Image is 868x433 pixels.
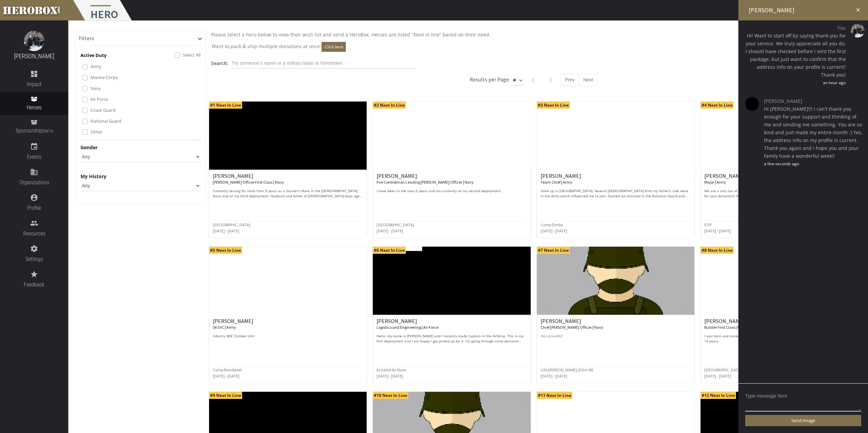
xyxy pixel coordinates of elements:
button: Prev [560,74,579,86]
small: [DATE] - [DATE] [704,228,731,233]
span: Send Image [791,417,815,423]
span: #11 Next In Line [537,392,572,399]
small: Camp Bondsteel [213,367,241,372]
small: [GEOGRAPHIC_DATA] [377,222,414,227]
label: Other [90,128,102,136]
small: Builder First Class | Navy [704,325,747,330]
small: [GEOGRAPHIC_DATA] [213,222,250,227]
img: image [24,31,44,51]
img: image [745,97,759,111]
small: [DATE] - [DATE] [704,373,731,378]
small: Chief [PERSON_NAME] Officer | Navy [541,325,603,330]
span: Hi! Want to start off by saying thank you for your service. We truly appreciate all you do. I sho... [744,32,846,79]
h6: [PERSON_NAME] [541,318,691,330]
a: #8 Next In Line [PERSON_NAME] Builder First Class | Navy I was born and raised in [US_STATE]. I j... [700,246,858,383]
span: #7 Next In Line [537,247,570,254]
h6: [PERSON_NAME] [213,318,363,330]
label: Army [90,63,101,70]
p: Active Duty [80,51,106,59]
label: My History [80,172,106,180]
label: Navy [90,84,101,92]
a: #1 Next In Line [PERSON_NAME] [PERSON_NAME] Officer First Class | Navy Currently serving for more... [209,101,367,238]
a: #4 Next In Line [PERSON_NAME] Major | Army We are a unit out of [GEOGRAPHIC_DATA] [US_STATE] depl... [700,101,858,238]
a: #7 Next In Line [PERSON_NAME] Chief [PERSON_NAME] Officer | Navy Not provided USS [PERSON_NAME] (... [536,246,695,383]
img: image [851,24,865,37]
button: Click here [322,42,346,52]
p: Hello, my name is [PERSON_NAME] and I recently made Captain in the Airforce. This is my first dep... [377,334,527,344]
span: a few seconds ago [764,160,863,168]
a: #5 Next In Line [PERSON_NAME] S6 OIC | Army Infantry BDE Combat Unit Camp Bondsteel [DATE] - [DATE] [209,246,367,383]
span: #6 Next In Line [373,247,406,254]
span: Hi [PERSON_NAME]!!! I can't thank you enough for your support and thinking of me and sending me s... [764,105,863,160]
label: Coast Guard [90,106,116,114]
h6: [PERSON_NAME] [213,173,363,185]
i: close [855,7,861,13]
small: USS [PERSON_NAME] (DDG 96) [541,367,593,372]
small: [DATE] - [DATE] [377,228,403,233]
label: Gender [80,143,98,151]
span: #2 Next In Line [373,102,406,109]
h6: [PERSON_NAME] [704,173,854,185]
p: Please select a hero below to view their wish list and send a HeroBox. Heroes are listed “Next in... [211,31,856,38]
small: Team Chief | Army [541,180,572,185]
h6: [PERSON_NAME] [541,173,691,185]
h6: [PERSON_NAME] [377,173,527,185]
label: Marine Corps [90,74,118,81]
p: I was born and raised in [US_STATE]. I joined the Navy when I was 22 and have been in for 14 years. [704,334,854,344]
button: Next [579,74,598,86]
span: #5 Next In Line [209,247,242,254]
a: #3 Next In Line [PERSON_NAME] Team Chief | Army Grew up in [GEOGRAPHIC_DATA]. Several [DEMOGRAPHI... [536,101,695,238]
small: Al Udeid Air Base [377,367,406,372]
small: [DATE] - [DATE] [377,373,403,378]
span: #3 Next In Line [537,102,570,109]
small: EOP [704,222,711,227]
p: Currently serving for more than 9 years as a Gunner's Mate in the [DEMOGRAPHIC_DATA] Navy and on ... [213,188,363,199]
span: | [532,76,534,83]
small: [PERSON_NAME] Officer First Class | Navy [213,180,284,185]
span: #4 Next In Line [701,102,734,109]
small: Logistics and Engineering | Air Force [377,325,438,330]
small: [DATE] - [DATE] [541,373,567,378]
small: S6 OIC | Army [213,325,236,330]
span: | [549,76,552,83]
h6: Results per Page: [470,76,510,83]
label: Search: [211,59,228,67]
small: [DATE] - [DATE] [541,228,567,233]
p: Grew up in [GEOGRAPHIC_DATA]. Several [DEMOGRAPHIC_DATA] from my father’s side were in the Army w... [541,188,691,199]
input: Try someone's name or a military base or hometown [232,58,416,69]
span: [PERSON_NAME] [764,97,863,105]
h6: [PERSON_NAME] [377,318,527,330]
p: We are a unit out of [GEOGRAPHIC_DATA] [US_STATE] deployed across CENTCOM. Thank you for your don... [704,188,854,199]
p: I have been in the navy 6 years and am currently on my second deployment. [377,188,527,199]
p: Want to pack & ship multiple donations at once? [211,42,856,52]
span: #8 Next In Line [701,247,734,254]
span: an hour ago [744,79,846,87]
span: #9 Next In Line [209,392,242,399]
label: Air Force [90,95,108,103]
span: You [744,24,846,32]
p: Not provided [541,334,691,344]
small: [DATE] - [DATE] [213,373,239,378]
small: Camp Simba [541,222,563,227]
label: Select All [183,51,201,59]
small: [GEOGRAPHIC_DATA], [GEOGRAPHIC_DATA] [704,367,781,372]
h6: [PERSON_NAME] [704,318,854,330]
small: Major | Army [704,180,726,185]
span: #10 Next In Line [373,392,408,399]
span: #12 Next In Line [701,392,736,399]
a: [PERSON_NAME] [14,52,54,60]
h6: Filters [79,35,94,42]
small: BETA [45,129,53,134]
small: [DATE] - [DATE] [213,228,239,233]
a: #6 Next In Line [PERSON_NAME] Logistics and Engineering | Air Force Hello, my name is [PERSON_NAM... [372,246,531,383]
p: Infantry BDE Combat Unit [213,334,363,344]
small: Fire Controlman Leading [PERSON_NAME] Officer | Navy [377,180,474,185]
span: #1 Next In Line [209,102,242,109]
a: #2 Next In Line [PERSON_NAME] Fire Controlman Leading [PERSON_NAME] Officer | Navy I have been in... [372,101,531,238]
label: National Guard [90,117,121,125]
